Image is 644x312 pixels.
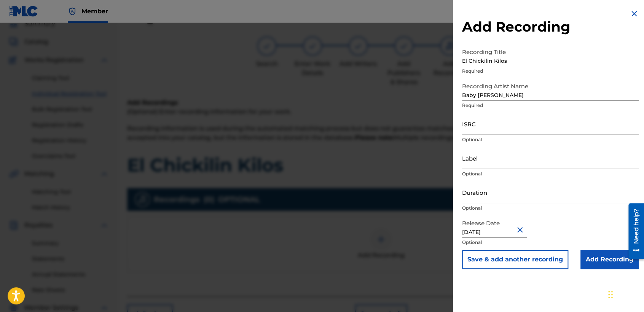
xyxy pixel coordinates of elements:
div: Arrastrar [608,283,613,306]
button: Save & add another recording [462,250,568,269]
span: Member [81,7,108,16]
img: MLC Logo [9,6,38,17]
input: Add Recording [580,250,639,269]
p: Required [462,102,639,109]
iframe: Resource Center [623,201,644,262]
p: Required [462,68,639,75]
iframe: Chat Widget [606,275,644,312]
h2: Add Recording [462,18,639,35]
p: Optional [462,239,639,246]
p: Optional [462,205,639,212]
img: Top Rightsholder [68,7,77,16]
p: Optional [462,136,639,143]
p: Optional [462,170,639,177]
div: Widget de chat [606,275,644,312]
button: Close [515,218,527,241]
